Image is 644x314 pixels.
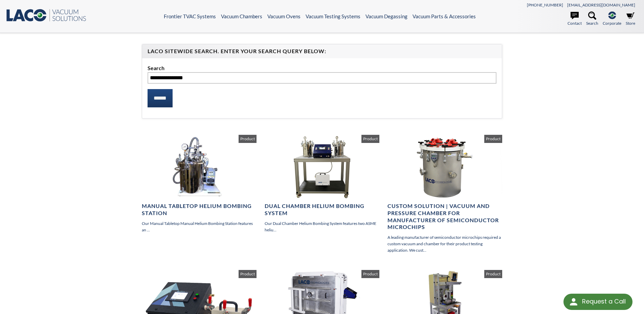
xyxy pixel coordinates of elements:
[142,220,257,233] p: Our Manual Tabletop Manual Helium Bombing Station features an ...
[387,203,502,231] h4: Custom Solution | Vacuum and Pressure Chamber for Manufacturer of Semiconductor Microchips
[387,234,502,254] p: A leading manufacturer of semiconductor microchips required a custom vacuum and chamber for their...
[267,13,301,19] a: Vacuum Ovens
[142,203,257,217] h4: Manual Tabletop Helium Bombing Station
[265,220,379,233] p: Our Dual Chamber Helium Bombing System features two ASME heliu...
[568,296,579,307] img: round button
[239,270,257,278] span: Product
[164,13,216,19] a: Frontier TVAC Systems
[527,2,563,7] a: [PHONE_NUMBER]
[361,270,379,278] span: Product
[148,64,497,72] label: Search
[306,13,360,19] a: Vacuum Testing Systems
[484,135,502,143] span: Product
[582,294,626,309] div: Request a Call
[626,12,635,26] a: Store
[265,203,379,217] h4: Dual Chamber Helium Bombing System
[387,135,502,254] a: Custom Solution | Vacuum and Pressure Chamber for Manufacturer of Semiconductor Microchips A lead...
[484,270,502,278] span: Product
[586,12,598,26] a: Search
[563,294,632,310] div: Request a Call
[568,12,582,26] a: Contact
[265,135,379,233] a: Dual Chamber Helium Bombing System Our Dual Chamber Helium Bombing System features two ASME heliu...
[365,13,407,19] a: Vacuum Degassing
[221,13,262,19] a: Vacuum Chambers
[239,135,257,143] span: Product
[148,48,497,55] h4: LACO Sitewide Search. Enter your Search Query Below:
[567,2,635,7] a: [EMAIL_ADDRESS][DOMAIN_NAME]
[142,135,257,233] a: Manual Tabletop Helium Bombing Station Our Manual Tabletop Manual Helium Bombing Station features...
[603,20,621,26] span: Corporate
[361,135,379,143] span: Product
[413,13,476,19] a: Vacuum Parts & Accessories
